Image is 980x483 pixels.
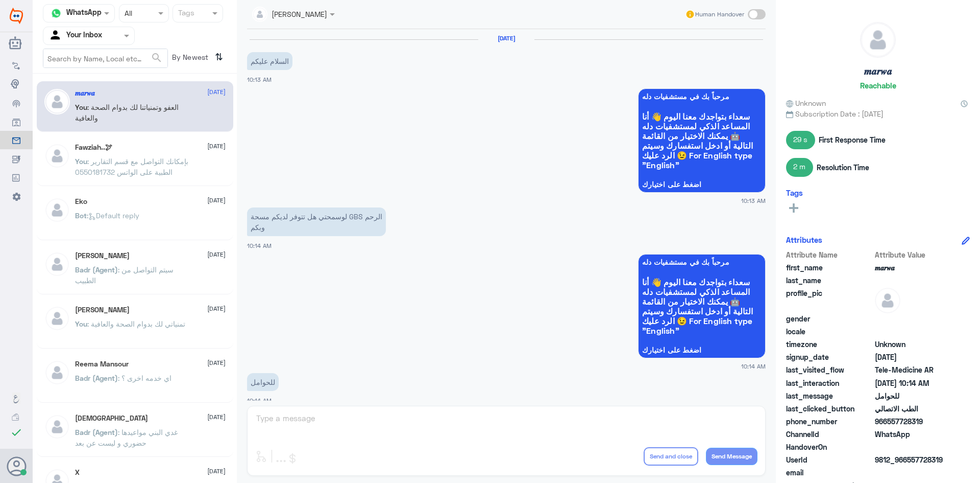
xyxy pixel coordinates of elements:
[875,352,949,362] span: 2025-09-02T07:13:55.844Z
[75,103,179,122] span: : العفو وتمنياتنا لك بدوام الصحة والعافية
[817,162,869,173] span: Resolution Time
[786,339,873,350] span: timezone
[875,249,949,260] span: Attribute Value
[75,468,80,477] h5: X
[819,134,886,145] span: First Response Time
[48,28,64,43] img: yourInbox.svg
[875,364,949,375] span: Tele-Medicine AR
[75,414,148,423] h5: سبحان الله
[786,275,873,286] span: last_name
[75,265,174,285] span: : سيتم التواصل من الطبيب
[75,428,178,447] span: : غدي البني مواعيدها حضوري و ليست عن بعد
[75,319,87,328] span: You
[75,103,87,111] span: You
[207,87,226,97] span: [DATE]
[642,277,762,335] span: سعداء بتواجدك معنا اليوم 👋 أنا المساعد الذكي لمستشفيات دله 🤖 يمكنك الاختيار من القائمة التالية أو...
[75,197,87,206] h5: Eko
[247,242,272,249] span: 10:14 AM
[75,157,87,166] span: You
[706,448,757,465] button: Send Message
[87,319,185,328] span: : تمنياتي لك بدوام الصحة والعافية
[786,429,873,440] span: ChannelId
[875,313,949,324] span: null
[786,364,873,375] span: last_visited_flow
[786,352,873,362] span: signup_date
[786,442,873,452] span: HandoverOn
[875,429,949,440] span: 2
[786,403,873,414] span: last_clicked_button
[207,358,226,367] span: [DATE]
[43,49,167,67] input: Search by Name, Local etc…
[864,65,892,77] h5: 𝒎𝒂𝒓𝒘𝒂
[786,454,873,465] span: UserId
[875,467,949,478] span: null
[695,10,744,19] span: Human Handover
[48,6,64,21] img: whatsapp.png
[44,143,70,169] img: defaultAdmin.png
[247,397,272,404] span: 10:14 AM
[75,265,118,274] span: Badr (Agent)
[247,52,292,70] p: 2/9/2025, 10:13 AM
[75,360,129,369] h5: Reema Mansour
[786,416,873,427] span: phone_number
[75,374,118,382] span: Badr (Agent)
[44,306,70,331] img: defaultAdmin.png
[644,447,698,466] button: Send and close
[642,346,762,354] span: اضغط على اختيارك
[875,390,949,401] span: للحوامل
[7,456,26,476] button: Avatar
[44,360,70,385] img: defaultAdmin.png
[875,326,949,337] span: null
[642,180,762,189] span: اضغط على اختيارك
[786,98,826,108] span: Unknown
[786,467,873,478] span: email
[10,8,23,24] img: Widebot Logo
[875,403,949,414] span: الطب الاتصالي
[207,304,226,313] span: [DATE]
[741,362,766,371] span: 10:14 AM
[786,390,873,401] span: last_message
[786,188,803,197] h6: Tags
[861,22,895,57] img: defaultAdmin.png
[786,326,873,337] span: locale
[207,467,226,476] span: [DATE]
[168,49,211,69] span: By Newest
[786,262,873,273] span: first_name
[786,249,873,260] span: Attribute Name
[786,158,813,176] span: 2 m
[786,131,815,149] span: 29 s
[786,313,873,324] span: gender
[642,258,762,266] span: مرحباً بك في مستشفيات دله
[478,35,534,42] h6: [DATE]
[177,7,194,20] div: Tags
[642,93,762,101] span: مرحباً بك في مستشفيات دله
[875,339,949,350] span: Unknown
[207,412,226,422] span: [DATE]
[741,196,766,205] span: 10:13 AM
[786,235,822,244] h6: Attributes
[247,373,279,391] p: 2/9/2025, 10:14 AM
[75,143,112,152] h5: Fawziah..🕊
[786,108,970,119] span: Subscription Date : [DATE]
[860,81,896,90] h6: Reachable
[875,288,900,313] img: defaultAdmin.png
[75,211,87,220] span: Bot
[875,442,949,452] span: null
[44,251,70,277] img: defaultAdmin.png
[247,76,272,83] span: 10:13 AM
[875,378,949,388] span: 2025-09-02T07:14:46.427Z
[875,416,949,427] span: 966557728319
[75,157,188,176] span: : بإمكانك التواصل مع قسم التقارير الطبية على الواتس 0550181732
[151,50,163,66] button: search
[151,52,163,64] span: search
[44,197,70,223] img: defaultAdmin.png
[207,142,226,151] span: [DATE]
[118,374,171,382] span: : اي خدمه اخرى ؟
[786,288,873,311] span: profile_pic
[44,89,70,114] img: defaultAdmin.png
[75,428,118,436] span: Badr (Agent)
[875,262,949,273] span: 𝒎𝒂𝒓𝒘𝒂
[642,111,762,170] span: سعداء بتواجدك معنا اليوم 👋 أنا المساعد الذكي لمستشفيات دله 🤖 يمكنك الاختيار من القائمة التالية أو...
[875,454,949,465] span: 9812_966557728319
[87,211,139,220] span: : Default reply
